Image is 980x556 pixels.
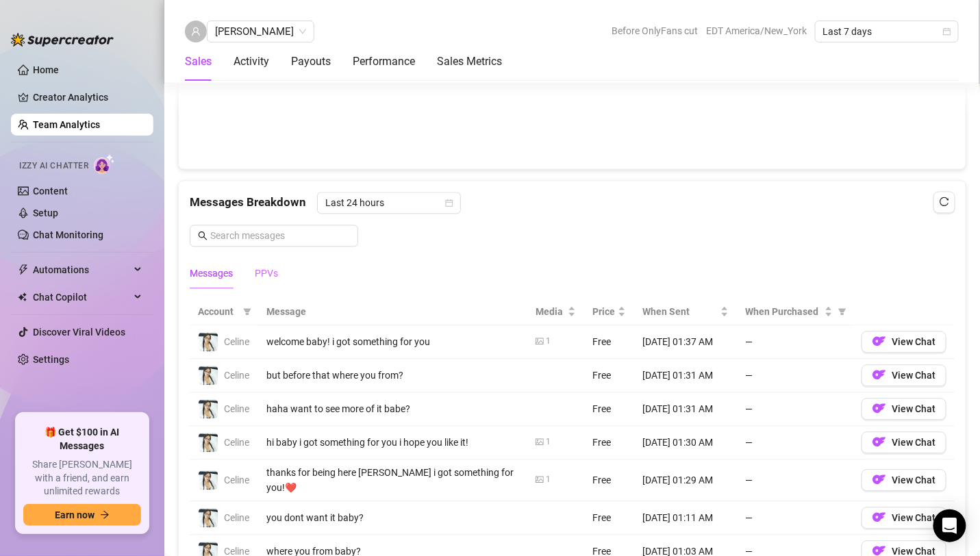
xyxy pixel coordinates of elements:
[872,511,886,525] img: OF
[706,21,807,41] span: EDT America/New_York
[190,192,955,214] div: Messages Breakdown
[584,299,634,326] th: Price
[584,460,634,502] td: Free
[872,473,886,487] img: OF
[838,308,846,316] span: filter
[23,504,141,526] button: Earn nowarrow-right
[862,432,946,454] button: OFView Chat
[33,207,58,218] a: Setup
[634,359,737,393] td: [DATE] 01:31 AM
[642,305,718,320] span: When Sent
[224,370,249,381] span: Celine
[19,160,88,173] span: Izzy AI Chatter
[23,458,141,498] span: Share [PERSON_NAME] with a friend, and earn unlimited rewards
[234,53,269,70] div: Activity
[23,426,141,453] span: 🎁 Get $100 in AI Messages
[33,229,103,240] a: Chat Monitoring
[325,193,453,214] span: Last 24 hours
[862,470,946,492] button: OFView Chat
[737,359,853,393] td: —
[199,509,218,528] img: Celine
[445,199,453,207] span: calendar
[224,438,249,448] span: Celine
[892,513,935,524] span: View Chat
[291,53,331,70] div: Payouts
[892,370,935,381] span: View Chat
[185,53,212,70] div: Sales
[862,516,946,527] a: OFView Chat
[240,302,254,323] span: filter
[634,299,737,326] th: When Sent
[872,368,886,382] img: OF
[872,402,886,416] img: OF
[872,335,886,349] img: OF
[33,186,68,197] a: Content
[33,286,130,308] span: Chat Copilot
[737,502,853,535] td: —
[224,404,249,415] span: Celine
[224,337,249,348] span: Celine
[266,402,519,417] div: haha want to see more of it babe?
[862,373,946,384] a: OFView Chat
[634,393,737,427] td: [DATE] 01:31 AM
[199,366,218,386] img: Celine
[584,326,634,359] td: Free
[584,359,634,393] td: Free
[835,302,849,323] span: filter
[892,475,935,486] span: View Chat
[536,338,544,346] span: picture
[266,368,519,383] div: but before that where you from?
[872,435,886,449] img: OF
[823,21,951,42] span: Last 7 days
[892,337,935,348] span: View Chat
[737,460,853,502] td: —
[892,404,935,415] span: View Chat
[215,21,306,42] span: Alexis Federis
[536,438,544,446] span: picture
[437,53,502,70] div: Sales Metrics
[353,53,415,70] div: Performance
[255,266,278,281] div: PPVs
[199,400,218,419] img: Celine
[634,427,737,460] td: [DATE] 01:30 AM
[100,510,110,520] span: arrow-right
[546,336,551,349] div: 1
[258,299,527,326] th: Message
[55,509,95,520] span: Earn now
[634,326,737,359] td: [DATE] 01:37 AM
[33,119,100,130] a: Team Analytics
[527,299,584,326] th: Media
[536,305,565,320] span: Media
[33,64,59,75] a: Home
[584,393,634,427] td: Free
[33,259,130,281] span: Automations
[584,502,634,535] td: Free
[862,507,946,529] button: OFView Chat
[862,340,946,351] a: OFView Chat
[198,305,238,320] span: Account
[862,331,946,353] button: OFView Chat
[546,474,551,487] div: 1
[737,299,853,326] th: When Purchased
[224,513,249,524] span: Celine
[18,292,27,302] img: Chat Copilot
[266,435,519,451] div: hi baby i got something for you i hope you like it!
[634,460,737,502] td: [DATE] 01:29 AM
[536,476,544,484] span: picture
[191,27,201,36] span: user
[892,438,935,448] span: View Chat
[190,266,233,281] div: Messages
[737,427,853,460] td: —
[634,502,737,535] td: [DATE] 01:11 AM
[612,21,698,41] span: Before OnlyFans cut
[266,335,519,350] div: welcome baby! i got something for you
[862,365,946,387] button: OFView Chat
[266,511,519,526] div: you dont want it baby?
[546,436,551,449] div: 1
[18,264,29,275] span: thunderbolt
[737,326,853,359] td: —
[199,471,218,490] img: Celine
[210,229,350,244] input: Search messages
[933,509,966,542] div: Open Intercom Messenger
[584,427,634,460] td: Free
